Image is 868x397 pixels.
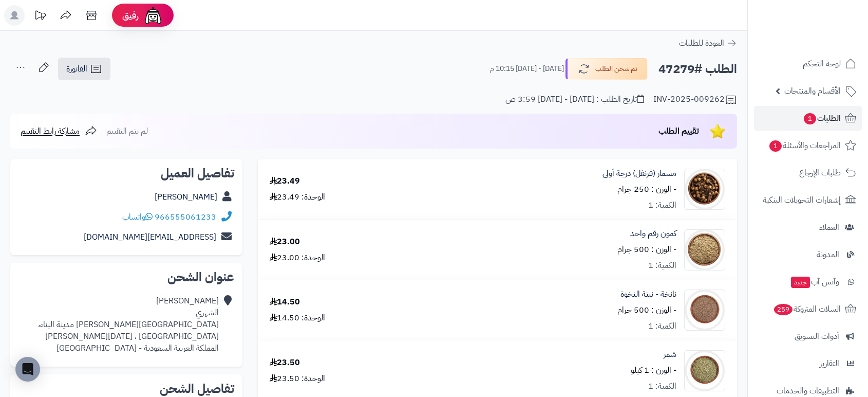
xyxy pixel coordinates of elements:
[819,220,839,234] span: العملاء
[798,26,858,47] img: logo-2.png
[754,324,862,349] a: أدوات التسويق
[774,304,792,315] span: 259
[631,364,676,376] small: - الوزن : 1 كيلو
[790,275,839,289] span: وآتس آب
[155,191,217,203] a: [PERSON_NAME]
[679,37,724,49] span: العودة للطلبات
[769,140,782,152] span: 1
[754,269,862,294] a: وآتس آبجديد
[21,125,97,137] a: مشاركة رابط التقييم
[754,160,862,185] a: طلبات الإرجاع
[648,381,676,392] div: الكمية: 1
[15,357,40,382] div: Open Intercom Messenger
[27,5,53,28] a: تحديثات المنصة
[143,5,163,26] img: ai-face.png
[617,243,676,256] small: - الوزن : 500 جرام
[754,51,862,76] a: لوحة التحكم
[763,193,841,207] span: إشعارات التحويلات البنكية
[66,63,87,75] span: الفاتورة
[617,304,676,316] small: - الوزن : 500 جرام
[38,295,219,354] div: [PERSON_NAME] الشهري [GEOGRAPHIC_DATA][PERSON_NAME] مدينة البناء، [GEOGRAPHIC_DATA] ، [DATE][PERS...
[799,166,841,180] span: طلبات الإرجاع
[630,228,676,240] a: كمون رقم واحد
[754,188,862,212] a: إشعارات التحويلات البنكية
[653,94,737,106] div: INV-2025-009262
[791,277,810,288] span: جديد
[803,57,841,71] span: لوحة التحكم
[754,242,862,267] a: المدونة
[21,125,80,137] span: مشاركة رابط التقييم
[820,356,839,371] span: التقارير
[679,37,737,49] a: العودة للطلبات
[768,138,841,153] span: المراجعات والأسئلة
[122,9,139,22] span: رفيق
[803,111,841,125] span: الطلبات
[754,215,862,240] a: العملاء
[784,84,841,98] span: الأقسام والمنتجات
[648,320,676,332] div: الكمية: 1
[685,350,725,391] img: 1628193890-Fennel-90x90.jpg
[754,351,862,376] a: التقارير
[106,125,148,137] span: لم يتم التقييم
[505,94,644,105] div: تاريخ الطلب : [DATE] - [DATE] 3:59 ص
[565,58,648,80] button: تم شحن الطلب
[155,211,216,223] a: 966555061233
[58,58,110,80] a: الفاتورة
[664,349,676,360] a: شمر
[685,290,725,331] img: 1628193472-Ajwain-90x90.jpg
[270,175,300,187] div: 23.49
[490,64,564,74] small: [DATE] - [DATE] 10:15 م
[602,168,676,179] a: مسمار (قرنفل) درجة أولى
[84,231,216,243] a: [EMAIL_ADDRESS][DOMAIN_NAME]
[685,229,725,270] img: Cumin-90x90.jpg
[658,125,699,137] span: تقييم الطلب
[648,260,676,272] div: الكمية: 1
[817,247,839,262] span: المدونة
[648,200,676,211] div: الكمية: 1
[620,288,676,300] a: نانخة - نبتة النخوة
[754,133,862,158] a: المراجعات والأسئلة1
[754,297,862,321] a: السلات المتروكة259
[270,296,300,308] div: 14.50
[270,191,325,203] div: الوحدة: 23.49
[685,169,725,210] img: _%D9%82%D8%B1%D9%86%D9%82%D9%84-90x90.jpg
[795,329,839,344] span: أدوات التسويق
[773,302,841,316] span: السلات المتروكة
[270,252,325,264] div: الوحدة: 23.00
[658,59,737,80] h2: الطلب #47279
[270,236,300,248] div: 23.00
[804,113,816,124] span: 1
[617,183,676,195] small: - الوزن : 250 جرام
[270,312,325,324] div: الوحدة: 14.50
[754,106,862,131] a: الطلبات1
[18,383,234,395] h2: تفاصيل الشحن
[270,357,300,369] div: 23.50
[270,373,325,385] div: الوحدة: 23.50
[18,167,234,179] h2: تفاصيل العميل
[18,271,234,283] h2: عنوان الشحن
[122,211,153,223] a: واتساب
